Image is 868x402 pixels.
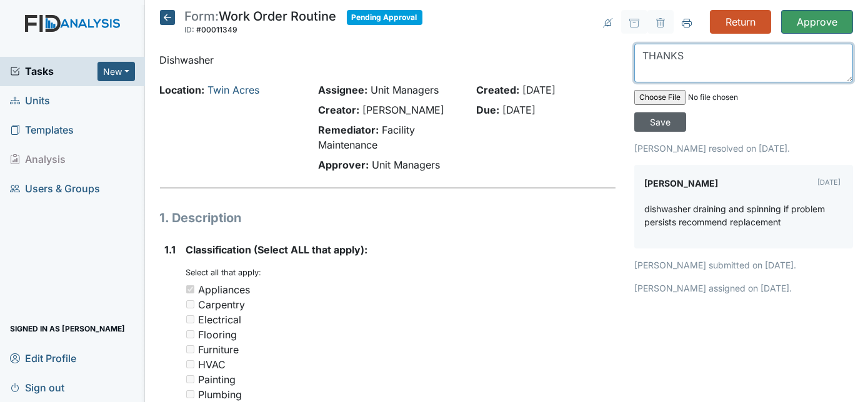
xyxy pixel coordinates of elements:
span: Form: [185,9,219,24]
input: Carpentry [186,300,194,308]
input: Painting [186,375,194,383]
div: Carpentry [199,297,246,312]
small: Select all that apply: [186,268,262,277]
div: Painting [199,372,236,387]
div: Plumbing [199,387,242,402]
span: Users & Groups [10,179,100,199]
span: [PERSON_NAME] [362,104,444,116]
span: Unit Managers [372,159,440,171]
strong: Approver: [318,159,369,171]
strong: Assignee: [318,84,367,96]
input: Furniture [186,345,194,353]
span: Sign out [10,378,64,397]
div: Flooring [199,327,237,342]
strong: Creator: [318,104,359,116]
strong: Location: [160,84,205,96]
div: HVAC [199,357,226,372]
h1: 1. Description [160,208,616,227]
span: ID: [185,25,195,34]
span: Classification (Select ALL that apply): [186,243,368,256]
span: Unit Managers [371,84,439,96]
p: [PERSON_NAME] resolved on [DATE]. [634,142,853,155]
small: [DATE] [817,178,841,187]
a: Twin Acres [208,84,260,96]
input: Plumbing [186,390,194,398]
span: Units [10,91,50,110]
span: Edit Profile [10,348,76,368]
p: [PERSON_NAME] submitted on [DATE]. [634,258,853,272]
p: [PERSON_NAME] assigned on [DATE]. [634,282,853,295]
span: #00011349 [197,25,238,34]
input: Approve [781,10,853,34]
strong: Due: [476,104,499,116]
input: Appliances [186,285,194,293]
strong: Created: [476,84,519,96]
input: Return [710,10,771,34]
input: Save [634,112,686,132]
span: Pending Approval [347,10,422,25]
label: 1.1 [165,242,176,257]
input: HVAC [186,360,194,368]
button: New [97,62,135,81]
span: Templates [10,120,74,140]
label: [PERSON_NAME] [644,175,718,192]
div: Electrical [199,312,242,327]
span: [DATE] [522,84,556,96]
p: Dishwasher [160,52,616,67]
input: Electrical [186,315,194,323]
a: Tasks [10,64,97,79]
input: Flooring [186,330,194,338]
div: Appliances [199,282,251,297]
span: Signed in as [PERSON_NAME] [10,319,125,338]
div: Furniture [199,342,239,357]
p: dishwasher draining and spinning if problem persists recommend replacement [644,202,843,228]
span: [DATE] [502,104,536,116]
strong: Remediator: [318,124,379,136]
div: Work Order Routine [185,10,337,37]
